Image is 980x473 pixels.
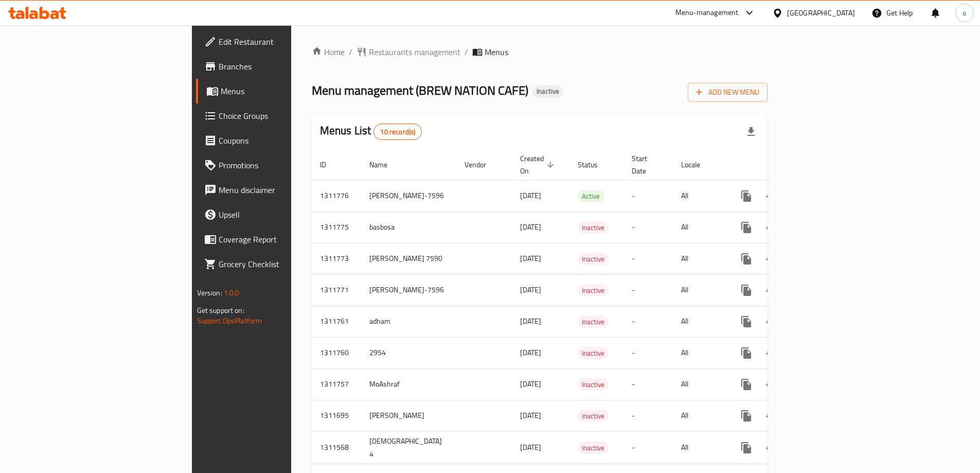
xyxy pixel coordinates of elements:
td: [PERSON_NAME] 7590 [361,243,456,274]
a: Branches [196,54,355,79]
button: Change Status [759,341,783,365]
a: Menus [196,79,355,103]
span: Active [578,190,604,202]
span: Menu management ( BREW NATION CAFE ) [312,79,528,102]
td: - [623,369,673,400]
span: Inactive [578,222,609,234]
span: Restaurants management [369,46,460,58]
span: Start Date [632,152,661,177]
span: Coupons [219,134,347,147]
button: more [734,435,759,460]
a: Edit Restaurant [196,29,355,54]
span: Inactive [532,87,563,96]
div: Inactive [578,221,609,234]
button: Change Status [759,278,783,303]
td: [PERSON_NAME]-7596 [361,274,456,306]
td: - [623,337,673,369]
button: Change Status [759,404,783,428]
td: All [673,306,726,337]
span: Inactive [578,285,609,296]
span: Inactive [578,410,609,422]
span: [DATE] [520,220,541,234]
td: All [673,431,726,464]
span: Promotions [219,159,347,171]
button: more [734,309,759,334]
button: Change Status [759,372,783,397]
span: Name [369,159,401,171]
span: Coverage Report [219,233,347,246]
span: [DATE] [520,441,541,454]
span: Get support on: [197,304,244,317]
span: [DATE] [520,409,541,422]
button: more [734,184,759,208]
span: [DATE] [520,377,541,391]
td: [PERSON_NAME]-7596 [361,180,456,212]
td: MoAshraf [361,369,456,400]
nav: breadcrumb [312,46,768,58]
div: Export file [739,119,763,144]
span: [DATE] [520,252,541,265]
span: [DATE] [520,189,541,202]
button: more [734,372,759,397]
a: Support.OpsPlatform [197,314,262,327]
a: Promotions [196,153,355,178]
span: Branches [219,60,347,73]
td: All [673,369,726,400]
span: Menus [485,46,508,58]
a: Restaurants management [357,46,460,58]
td: - [623,243,673,274]
li: / [465,46,468,58]
button: more [734,404,759,428]
button: Change Status [759,215,783,240]
span: Inactive [578,347,609,359]
td: All [673,274,726,306]
td: All [673,212,726,243]
td: basbosa [361,212,456,243]
td: - [623,431,673,464]
td: - [623,180,673,212]
span: [DATE] [520,314,541,328]
div: Menu-management [675,7,739,19]
td: - [623,274,673,306]
span: ID [320,159,340,171]
span: Edit Restaurant [219,36,347,48]
button: Change Status [759,435,783,460]
span: Inactive [578,379,609,391]
div: Inactive [578,284,609,296]
td: All [673,400,726,431]
a: Coupons [196,128,355,153]
td: - [623,212,673,243]
div: Inactive [578,316,609,328]
span: [DATE] [520,283,541,296]
button: more [734,215,759,240]
span: [DATE] [520,346,541,359]
span: 10 record(s) [374,127,421,137]
td: adham [361,306,456,337]
span: Menus [221,85,347,97]
div: [GEOGRAPHIC_DATA] [787,7,855,19]
span: Inactive [578,253,609,265]
button: more [734,247,759,271]
td: [DEMOGRAPHIC_DATA] 4 [361,431,456,464]
td: - [623,400,673,431]
span: Grocery Checklist [219,258,347,270]
a: Coverage Report [196,227,355,252]
span: Menu disclaimer [219,184,347,196]
div: Inactive [578,253,609,265]
span: Add New Menu [696,86,759,99]
span: Vendor [465,159,500,171]
td: All [673,180,726,212]
a: Grocery Checklist [196,252,355,276]
button: Add New Menu [688,83,768,102]
span: Version: [197,286,222,300]
a: Choice Groups [196,103,355,128]
span: o [963,7,966,19]
span: Inactive [578,442,609,454]
button: more [734,278,759,303]
span: Inactive [578,316,609,328]
span: Choice Groups [219,110,347,122]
